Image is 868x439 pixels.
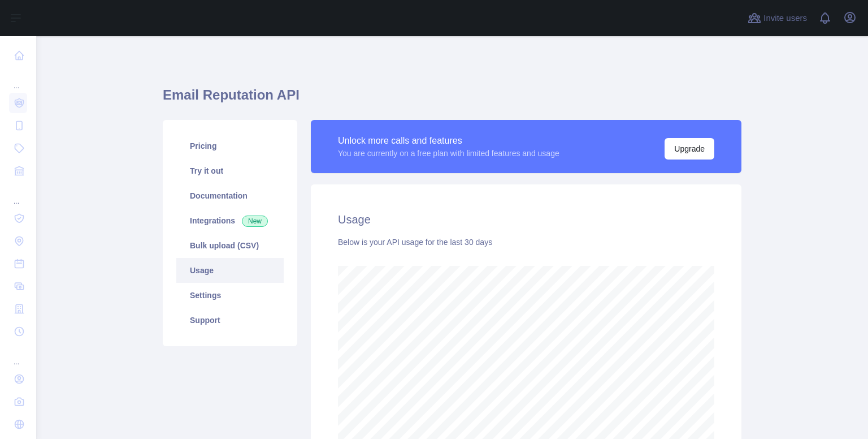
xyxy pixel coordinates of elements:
a: Pricing [176,134,284,158]
div: ... [9,68,27,91]
h2: Usage [338,212,714,227]
button: Invite users [745,9,809,27]
div: You are currently on a free plan with limited features and usage [338,148,559,159]
a: Try it out [176,158,284,183]
span: Invite users [763,12,807,25]
a: Bulk upload (CSV) [176,233,284,258]
div: Unlock more calls and features [338,134,559,148]
h1: Email Reputation API [163,86,741,113]
a: Integrations New [176,208,284,233]
div: Below is your API usage for the last 30 days [338,236,714,248]
a: Settings [176,283,284,308]
button: Upgrade [665,138,714,160]
span: New [242,216,268,227]
div: ... [9,344,27,367]
a: Support [176,308,284,333]
a: Documentation [176,183,284,208]
div: ... [9,183,27,206]
a: Usage [176,258,284,283]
